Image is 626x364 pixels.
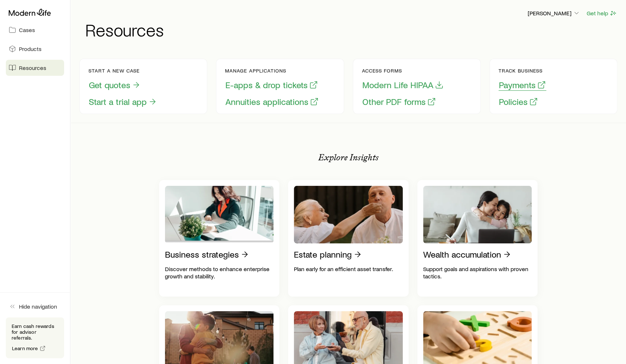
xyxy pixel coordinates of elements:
span: Products [19,45,42,52]
span: Learn more [12,346,38,351]
button: Hide navigation [6,298,64,314]
button: Modern Life HIPAA [362,79,444,91]
a: Wealth accumulationSupport goals and aspirations with proven tactics. [417,180,538,297]
img: Wealth accumulation [423,186,532,243]
span: Cases [19,26,35,34]
button: E-apps & drop tickets [225,79,318,91]
a: Estate planningPlan early for an efficient asset transfer. [288,180,409,297]
p: Start a new case [88,68,157,74]
button: [PERSON_NAME] [527,9,580,18]
button: Get help [586,9,617,17]
span: Resources [19,64,46,71]
p: Business strategies [165,249,239,259]
p: Track business [499,68,546,74]
p: Estate planning [294,249,352,259]
p: Explore Insights [318,152,379,163]
span: Hide navigation [19,303,57,310]
p: Access forms [362,68,444,74]
p: Wealth accumulation [423,249,501,259]
a: Products [6,41,64,57]
a: Resources [6,60,64,76]
button: Other PDF forms [362,96,436,107]
p: Earn cash rewards for advisor referrals. [12,323,58,341]
h1: Resources [85,21,617,38]
p: Plan early for an efficient asset transfer. [294,265,403,273]
p: Support goals and aspirations with proven tactics. [423,265,532,280]
div: Earn cash rewards for advisor referrals.Learn more [6,317,64,358]
p: Manage applications [225,68,319,74]
button: Annuities applications [225,96,319,107]
button: Policies [499,96,538,107]
a: Cases [6,22,64,38]
img: Estate planning [294,186,403,243]
p: Discover methods to enhance enterprise growth and stability. [165,265,274,280]
p: [PERSON_NAME] [528,9,580,17]
button: Get quotes [88,79,141,91]
img: Business strategies [165,186,274,243]
a: Business strategiesDiscover methods to enhance enterprise growth and stability. [159,180,280,297]
button: Start a trial app [88,96,157,107]
button: Payments [499,79,546,91]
